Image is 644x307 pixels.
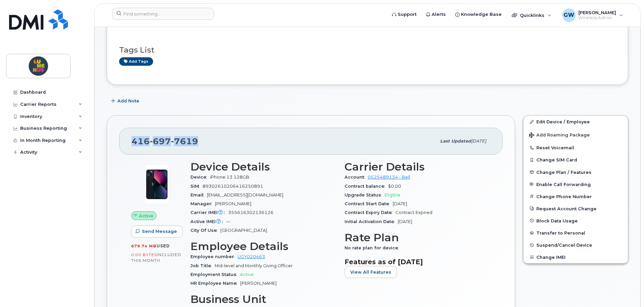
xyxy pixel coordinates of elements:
[368,175,410,180] a: 0525489134 - Bell
[524,128,628,142] button: Add Roaming Package
[215,263,293,268] span: Mid-level and Monthly Giving Officer
[190,175,210,180] span: Device
[171,136,198,146] span: 7619
[387,8,421,21] a: Support
[131,225,183,238] button: Send Message
[578,10,616,15] span: [PERSON_NAME]
[558,8,628,22] div: Gilbert Wan
[132,136,198,146] span: 416
[345,266,397,278] button: View All Features
[207,192,283,197] span: [EMAIL_ADDRESS][DOMAIN_NAME]
[190,210,228,215] span: Carrier IMEI
[345,175,368,180] span: Account
[524,239,628,251] button: Suspend/Cancel Device
[119,46,616,54] h3: Tags List
[190,184,203,189] span: SIM
[142,228,177,235] span: Send Message
[131,244,156,248] span: 679.74 MB
[524,251,628,263] button: Change IMEI
[432,11,446,18] span: Alerts
[345,201,393,206] span: Contract Start Date
[421,8,451,21] a: Alerts
[228,210,274,215] span: 355616302136126
[524,190,628,203] button: Change Phone Number
[107,95,145,107] button: Add Note
[578,15,616,21] span: Wireless Admin
[524,215,628,227] button: Block Data Usage
[190,228,220,233] span: City Of Use
[524,166,628,178] button: Change Plan / Features
[131,252,157,257] span: 0.00 Bytes
[536,182,591,187] span: Enable Call Forwarding
[238,254,265,259] a: UGY020463
[529,132,590,139] span: Add Roaming Package
[507,8,556,22] div: Quicklinks
[190,161,336,173] h3: Device Details
[451,8,506,21] a: Knowledge Base
[345,184,388,189] span: Contract balance
[471,139,486,144] span: [DATE]
[190,293,336,305] h3: Business Unit
[190,281,240,286] span: HR Employee Name
[524,116,628,128] a: Edit Device / Employee
[150,136,171,146] span: 697
[190,201,215,206] span: Manager
[345,232,491,244] h3: Rate Plan
[190,240,336,252] h3: Employee Details
[395,210,432,215] span: Contract Expired
[190,219,226,224] span: Active IMEI
[240,272,254,277] span: Active
[385,192,400,197] span: Eligible
[345,161,491,173] h3: Carrier Details
[398,11,417,18] span: Support
[564,11,574,19] span: GW
[345,210,395,215] span: Contract Expiry Date
[440,139,471,144] span: Last updated
[536,243,592,248] span: Suspend/Cancel Device
[524,178,628,190] button: Enable Call Forwarding
[393,201,407,206] span: [DATE]
[388,184,401,189] span: $0.00
[203,184,263,189] span: 89302610206416250891
[520,12,544,18] span: Quicklinks
[190,192,207,197] span: Email
[345,219,398,224] span: Initial Activation Date
[345,245,402,250] span: No rate plan for device
[117,98,139,104] span: Add Note
[536,170,592,175] span: Change Plan / Features
[240,281,277,286] span: [PERSON_NAME]
[345,258,491,266] h3: Features as of [DATE]
[524,203,628,215] button: Request Account Change
[461,11,502,18] span: Knowledge Base
[190,272,240,277] span: Employment Status
[139,213,153,219] span: Active
[524,142,628,154] button: Reset Voicemail
[210,175,249,180] span: iPhone 13 128GB
[524,227,628,239] button: Transfer to Personal
[190,263,215,268] span: Job Title
[119,57,153,66] a: Add tags
[112,8,214,20] input: Find something...
[156,243,170,248] span: used
[345,192,385,197] span: Upgrade Status
[226,219,230,224] span: —
[398,219,412,224] span: [DATE]
[137,164,177,205] img: image20231002-3703462-1ig824h.jpeg
[350,269,391,275] span: View All Features
[215,201,251,206] span: [PERSON_NAME]
[220,228,267,233] span: [GEOGRAPHIC_DATA]
[524,154,628,166] button: Change SIM Card
[190,254,238,259] span: Employee number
